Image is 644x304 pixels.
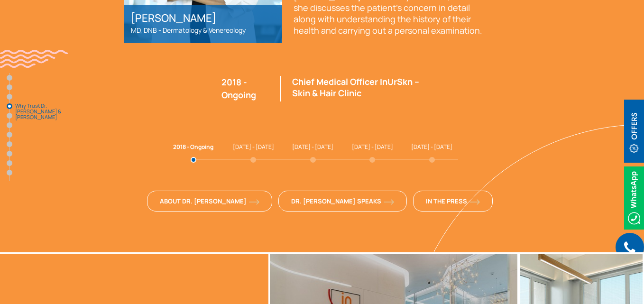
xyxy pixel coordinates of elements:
div: 1 / 5 [124,44,521,138]
a: Whatsappicon [624,192,644,202]
span: [DATE] - [DATE] [292,143,333,151]
img: orange-arrow.svg [249,199,259,205]
span: [DATE] - [DATE] [233,143,274,151]
a: Why Trust Dr. [PERSON_NAME] & [PERSON_NAME] [7,103,12,109]
a: About Dr. [PERSON_NAME] [147,191,272,212]
h2: [PERSON_NAME] [131,12,276,24]
img: offerBt [624,100,644,163]
img: orange-arrow.svg [469,199,480,205]
span: [DATE] - [DATE] [352,143,393,151]
p: Chief Medical Officer InUrSkn – Skin & Hair Clinic [292,76,423,99]
img: Whatsappicon [624,166,644,230]
a: In The Press [413,191,493,212]
span: About Dr. [PERSON_NAME] [160,197,259,205]
img: orange-arrow.svg [384,199,394,205]
div: 2018 - Ongoing [221,76,281,101]
span: 2018 - Ongoing [173,143,213,151]
a: Dr. [PERSON_NAME] Speaks [278,191,407,212]
span: In The Press [426,197,480,205]
span: Dr. [PERSON_NAME] Speaks [291,197,394,205]
p: MD, DNB - Dermatology & Venereology [131,25,276,36]
span: [DATE] - [DATE] [411,143,452,151]
span: Why Trust Dr. [PERSON_NAME] & [PERSON_NAME] [15,103,63,120]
